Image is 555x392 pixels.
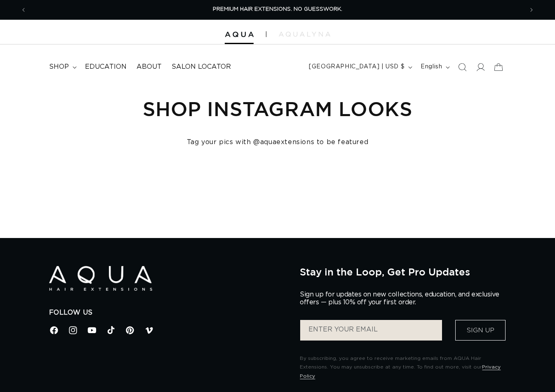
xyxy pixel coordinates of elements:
span: shop [49,63,69,71]
span: About [136,63,162,71]
img: Aqua Hair Extensions [225,32,254,37]
span: [GEOGRAPHIC_DATA] | USD $ [309,63,404,71]
span: PREMIUM HAIR EXTENSIONS. NO GUESSWORK. [213,7,342,12]
h1: Shop Instagram Looks [49,96,506,121]
button: Previous announcement [14,2,33,18]
a: Salon Locator [167,58,236,76]
img: aqualyna.com [279,32,330,37]
button: Next announcement [522,2,541,18]
p: By subscribing, you agree to receive marketing emails from AQUA Hair Extensions. You may unsubscr... [300,354,506,381]
input: ENTER YOUR EMAIL [300,320,442,341]
button: Sign Up [455,320,506,341]
h4: Tag your pics with @aquaextensions to be featured [49,138,506,147]
a: Education [80,58,132,76]
summary: Search [453,58,471,76]
h2: Stay in the Loop, Get Pro Updates [300,266,506,278]
summary: shop [44,58,80,76]
a: About [132,58,167,76]
h2: Follow Us [49,308,288,317]
p: Sign up for updates on new collections, education, and exclusive offers — plus 10% off your first... [300,291,506,306]
button: English [416,59,453,75]
span: English [421,63,442,71]
img: Aqua Hair Extensions [49,266,152,291]
button: [GEOGRAPHIC_DATA] | USD $ [304,59,416,75]
span: Education [85,63,127,71]
span: Salon Locator [172,63,231,71]
a: Privacy Policy [300,364,501,378]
